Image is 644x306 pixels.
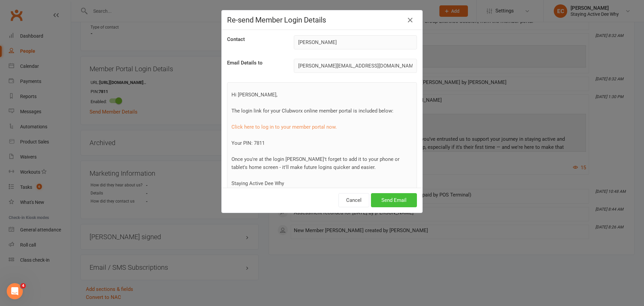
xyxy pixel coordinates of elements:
[7,283,23,299] iframe: Intercom live chat
[231,92,277,98] span: Hi [PERSON_NAME],
[231,140,265,146] span: Your PIN: 7811
[231,180,284,186] span: Staying Active Dee Why
[20,283,26,289] span: 4
[227,35,245,43] label: Contact
[231,156,399,170] span: Once you're at the login [PERSON_NAME]'t forget to add it to your phone or tablet's home screen -...
[227,59,263,67] label: Email Details to
[338,193,369,207] button: Cancel
[231,124,337,130] a: Click here to log in to your member portal now.
[231,108,393,114] span: The login link for your Clubworx online member portal is included below:
[227,16,417,24] h4: Re-send Member Login Details
[405,15,416,26] button: Close
[371,193,417,207] button: Send Email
